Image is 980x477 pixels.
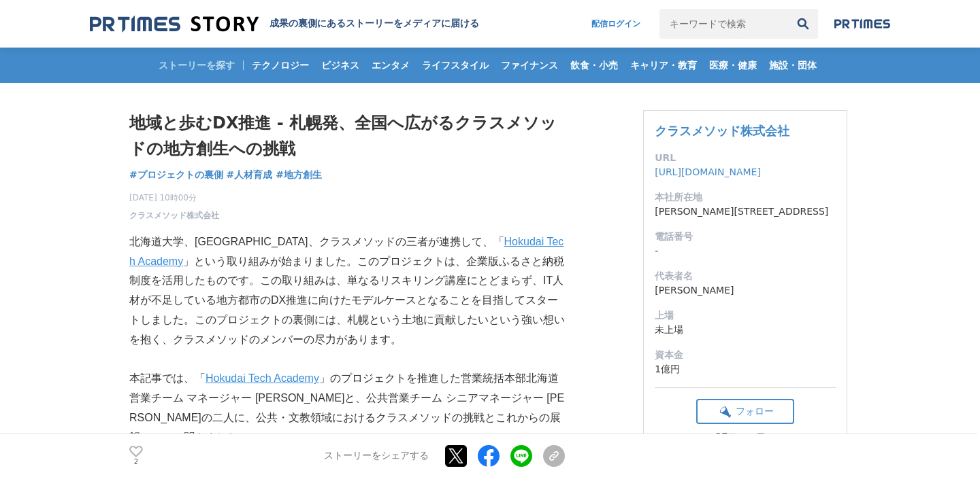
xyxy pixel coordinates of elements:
[704,59,762,71] span: 医療・健康
[129,232,565,350] p: 北海道大学、[GEOGRAPHIC_DATA]、クラスメソッドの三者が連携して、「 」という取り組みが始まりました。このプロジェクトは、企業版ふるさと納税制度を活用したものです。この取り組みは、...
[129,169,223,181] span: #プロジェクトの裏側
[90,15,259,33] img: 成果の裏側にあるストーリーをメディアに届ける
[625,48,702,83] a: キャリア・教育
[129,209,219,222] a: クラスメソッド株式会社
[366,59,415,71] span: エンタメ
[764,59,822,71] span: 施設・団体
[129,110,565,162] h1: 地域と歩むDX推進 - 札幌発、全国へ広がるクラスメソッドの地方創生への挑戦
[655,269,836,283] dt: 代表者名
[495,48,563,83] a: ファイナンス
[129,168,223,182] a: #プロジェクトの裏側
[788,9,818,39] button: 検索
[227,168,273,182] a: #人材育成
[655,205,836,219] dd: [PERSON_NAME][STREET_ADDRESS]
[655,190,836,205] dt: 本社所在地
[316,48,365,83] a: ビジネス
[655,308,836,323] dt: 上場
[655,151,836,165] dt: URL
[764,48,822,83] a: 施設・団体
[655,244,836,258] dd: -
[655,283,836,298] dd: [PERSON_NAME]
[90,15,479,33] a: 成果の裏側にあるストーリーをメディアに届ける 成果の裏側にあるストーリーをメディアに届ける
[578,9,654,39] a: 配信ログイン
[129,192,219,204] span: [DATE] 10時00分
[655,362,836,376] dd: 1億円
[129,369,565,447] p: 本記事では、「 」のプロジェクトを推進した営業統括本部北海道営業チーム マネージャー [PERSON_NAME]と、公共営業チーム シニアマネージャー [PERSON_NAME]の二人に、公共・...
[316,59,365,71] span: ビジネス
[246,59,314,71] span: テクノロジー
[246,48,314,83] a: テクノロジー
[276,168,322,182] a: #地方創生
[625,59,702,71] span: キャリア・教育
[659,9,788,39] input: キーワードで検索
[696,431,794,443] div: 37フォロワー
[655,323,836,337] dd: 未上場
[495,59,563,71] span: ファイナンス
[834,18,890,29] img: prtimes
[366,48,415,83] a: エンタメ
[206,372,319,384] a: Hokudai Tech Academy
[655,124,789,138] a: クラスメソッド株式会社
[129,236,563,267] a: Hokudai Tech Academy
[324,450,429,462] p: ストーリーをシェアする
[416,59,494,71] span: ライフスタイル
[565,48,623,83] a: 飲食・小売
[655,348,836,362] dt: 資本金
[269,18,479,30] h2: 成果の裏側にあるストーリーをメディアに届ける
[227,169,273,181] span: #人材育成
[696,399,794,424] button: フォロー
[655,166,761,177] a: [URL][DOMAIN_NAME]
[704,48,762,83] a: 医療・健康
[655,230,836,244] dt: 電話番号
[565,59,623,71] span: 飲食・小売
[129,459,143,465] p: 2
[416,48,494,83] a: ライフスタイル
[276,169,322,181] span: #地方創生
